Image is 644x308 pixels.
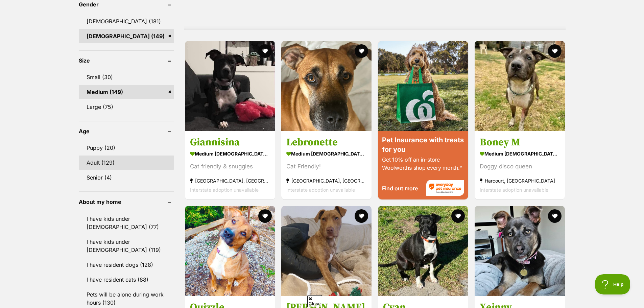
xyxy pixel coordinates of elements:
a: Adult (129) [79,156,174,170]
button: favourite [355,44,368,58]
img: Lebronette - Rhodesian Ridgeback Dog [281,41,372,131]
img: Giannisina - Staffordshire Bull Terrier Dog [185,41,275,131]
a: Large (75) [79,100,174,114]
button: favourite [258,44,271,58]
a: Senior (4) [79,170,174,185]
header: Age [79,128,174,134]
button: favourite [548,44,562,58]
strong: medium [DEMOGRAPHIC_DATA] Dog [286,149,366,159]
img: Xeinny - Australian Kelpie Dog [475,206,565,296]
strong: medium [DEMOGRAPHIC_DATA] Dog [480,149,560,159]
button: favourite [451,209,465,223]
header: About my home [79,199,174,205]
div: Doggy disco queen [480,162,560,171]
strong: [GEOGRAPHIC_DATA], [GEOGRAPHIC_DATA] [190,176,270,185]
a: Medium (149) [79,85,174,99]
header: Size [79,57,174,64]
span: Interstate adoption unavailable [190,187,259,193]
a: Giannisina medium [DEMOGRAPHIC_DATA] Dog Cat friendly & snuggles [GEOGRAPHIC_DATA], [GEOGRAPHIC_D... [185,131,275,199]
img: Selena - Staffordshire Bull Terrier Dog [281,206,372,296]
img: Cyan - Mastiff Dog [378,206,468,296]
a: I have resident cats (88) [79,273,174,287]
a: I have kids under [DEMOGRAPHIC_DATA] (119) [79,235,174,257]
a: Boney M medium [DEMOGRAPHIC_DATA] Dog Doggy disco queen Harcourt, [GEOGRAPHIC_DATA] Interstate ad... [475,131,565,199]
span: Interstate adoption unavailable [286,187,355,193]
header: Gender [79,1,174,7]
iframe: Help Scout Beacon - Open [595,274,630,294]
strong: medium [DEMOGRAPHIC_DATA] Dog [190,149,270,159]
a: Small (30) [79,70,174,84]
div: Cat friendly & snuggles [190,162,270,171]
h3: Giannisina [190,136,270,149]
a: I have kids under [DEMOGRAPHIC_DATA] (77) [79,212,174,234]
span: Interstate adoption unavailable [480,187,548,193]
span: Close [307,295,322,307]
strong: [GEOGRAPHIC_DATA], [GEOGRAPHIC_DATA] [286,176,366,185]
h3: Boney M [480,136,560,149]
button: favourite [258,209,271,223]
button: favourite [548,209,562,223]
img: Boney M - Staffordshire Bull Terrier Dog [475,41,565,131]
a: I have resident dogs (128) [79,258,174,272]
a: Lebronette medium [DEMOGRAPHIC_DATA] Dog Cat Friendly! [GEOGRAPHIC_DATA], [GEOGRAPHIC_DATA] Inter... [281,131,372,199]
h3: Lebronette [286,136,366,149]
button: favourite [355,209,368,223]
div: Cat Friendly! [286,162,366,171]
a: Puppy (20) [79,141,174,155]
strong: Harcourt, [GEOGRAPHIC_DATA] [480,176,560,185]
a: [DEMOGRAPHIC_DATA] (181) [79,14,174,28]
a: [DEMOGRAPHIC_DATA] (149) [79,29,174,43]
img: Quizzle - Australian Kelpie Dog [185,206,275,296]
